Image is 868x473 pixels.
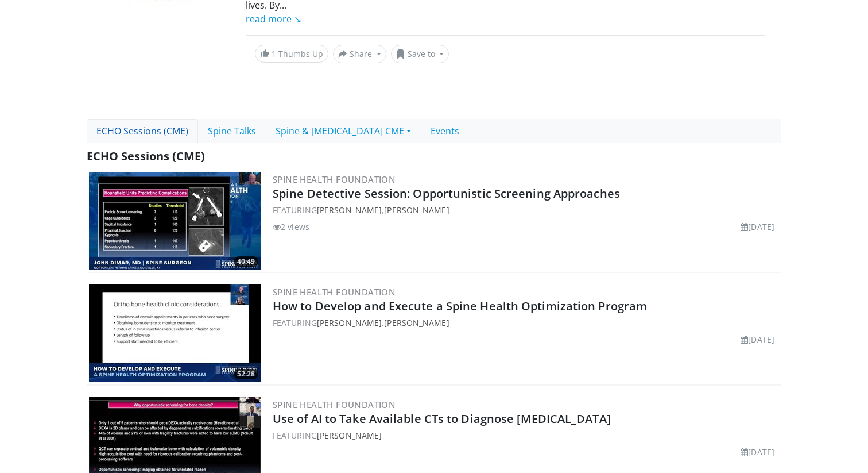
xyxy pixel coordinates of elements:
a: How to Develop and Execute a Spine Health Optimization Program [273,298,647,314]
a: 52:28 [89,284,261,382]
a: read more ↘ [246,13,301,25]
a: 1 Thumbs Up [255,45,328,63]
a: [PERSON_NAME] [317,205,382,216]
a: 40:49 [89,172,261,270]
a: [PERSON_NAME] [317,317,382,328]
div: FEATURING , [273,317,779,329]
a: Events [421,119,469,143]
li: [DATE] [741,221,774,233]
li: [DATE] [741,333,774,345]
li: [DATE] [741,446,774,458]
button: Share [333,45,386,63]
a: Spine Detective Session: Opportunistic Screening Approaches [273,186,620,201]
a: Spine Health Foundation [273,399,396,410]
a: [PERSON_NAME] [317,430,382,441]
span: 1 [272,48,276,59]
a: Spine Health Foundation [273,286,396,298]
li: 2 views [273,221,309,233]
span: 52:28 [234,369,258,379]
div: FEATURING [273,429,779,441]
a: Use of AI to Take Available CTs to Diagnose [MEDICAL_DATA] [273,411,611,426]
button: Save to [391,45,449,63]
img: 2bdf7522-1c47-4a36-b4a8-959f82b217bd.300x170_q85_crop-smart_upscale.jpg [89,284,261,382]
span: 40:49 [234,256,258,267]
a: Spine & [MEDICAL_DATA] CME [266,119,421,143]
img: 410ed940-cf0a-4706-b3f0-ea35bc4da3e5.300x170_q85_crop-smart_upscale.jpg [89,172,261,270]
a: [PERSON_NAME] [384,317,449,328]
div: FEATURING , [273,204,779,216]
a: ECHO Sessions (CME) [87,119,198,143]
span: ECHO Sessions (CME) [87,148,205,164]
a: Spine Talks [198,119,266,143]
a: [PERSON_NAME] [384,205,449,216]
a: Spine Health Foundation [273,174,396,185]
